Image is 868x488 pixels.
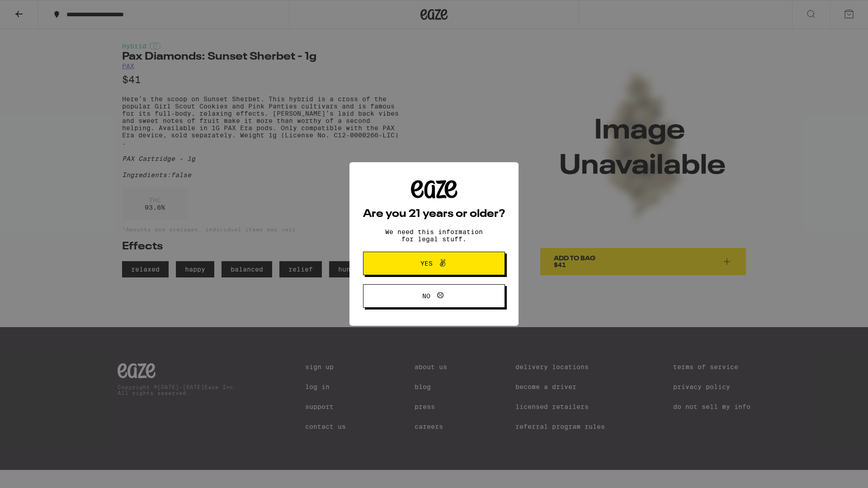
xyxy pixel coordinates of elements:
button: Yes [363,252,505,275]
h2: Are you 21 years or older? [363,209,505,220]
p: We need this information for legal stuff. [377,228,491,243]
button: No [363,284,505,308]
span: No [422,293,430,299]
span: Yes [420,260,433,267]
